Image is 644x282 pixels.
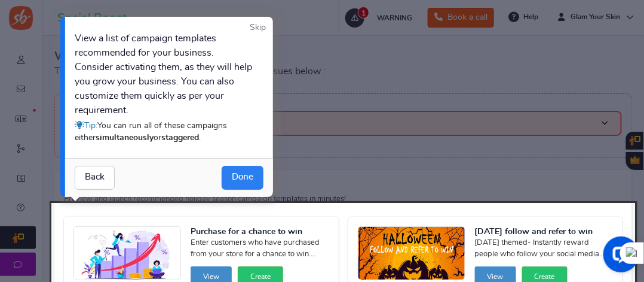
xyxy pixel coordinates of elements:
[594,232,644,282] iframe: LiveChat chat widget
[75,31,252,144] div: View a list of campaign templates recommended for your business. Consider activating them, as the...
[96,134,154,142] strong: simultaneously
[75,120,252,144] div: Tip:
[250,22,266,34] a: Skip
[222,166,263,190] a: Done
[161,134,199,142] strong: staggered
[75,166,115,190] a: Back
[75,122,227,142] span: You can run all of these campaigns either or .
